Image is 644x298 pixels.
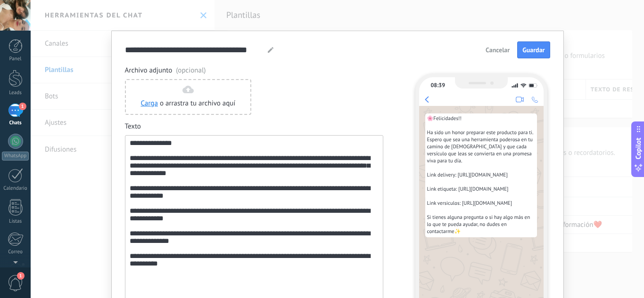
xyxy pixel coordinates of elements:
div: Correo [2,249,29,255]
span: Copilot [634,137,643,159]
span: 1 [17,272,25,280]
span: o arrastra tu archivo aquí [160,99,236,108]
div: Leads [2,90,29,96]
span: Guardar [522,47,545,53]
div: Calendario [2,185,29,192]
span: (opcional) [176,66,206,75]
div: 08:39 [431,82,445,89]
span: 🌸Felicidades!! Ha sido un honor preparar este producto para ti. Espero que sea una herramienta po... [427,115,535,235]
div: WhatsApp [2,152,29,161]
div: Listas [2,218,29,225]
div: Panel [2,56,29,62]
button: Cancelar [481,43,514,57]
div: Chats [2,120,29,126]
span: Archivo adjunto [125,66,383,75]
span: 1 [19,103,26,110]
span: Texto [125,122,383,131]
span: Cancelar [486,47,510,53]
a: Carga [141,99,158,108]
button: Guardar [517,41,550,58]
